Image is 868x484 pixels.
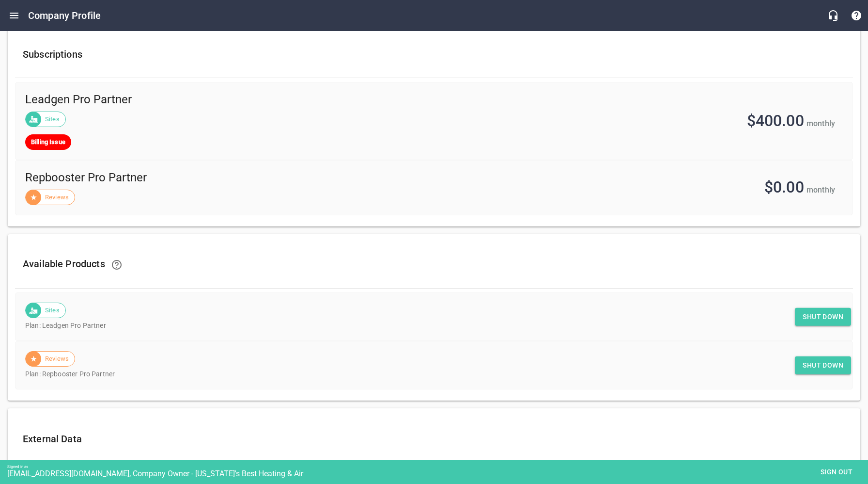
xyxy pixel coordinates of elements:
[25,137,71,147] span: Billing Issue
[28,8,101,23] h6: Company Profile
[821,4,845,27] button: Live Chat
[816,466,857,478] span: Sign out
[39,354,75,364] span: Reviews
[25,170,448,186] span: Repbooster Pro Partner
[803,311,843,323] span: Shut down
[25,303,66,318] div: Sites
[764,178,804,196] span: $0.00
[812,463,861,481] button: Sign out
[105,253,128,276] a: Learn how to upgrade and downgrade your Products
[25,321,835,331] p: Plan: Leadgen Pro Partner
[803,359,843,371] span: Shut down
[39,306,65,315] span: Sites
[25,112,66,127] div: Sites
[795,308,851,326] button: Shut down
[25,351,75,367] div: Reviews
[23,253,845,276] h6: Available Products
[23,47,845,62] h6: Subscriptions
[39,193,75,202] span: Reviews
[25,369,835,379] p: Plan: Repbooster Pro Partner
[795,356,851,374] button: Shut down
[806,119,835,128] span: monthly
[23,431,845,447] h6: External Data
[25,190,75,205] div: Reviews
[7,469,868,478] div: [EMAIL_ADDRESS][DOMAIN_NAME], Company Owner - [US_STATE]'s Best Heating & Air
[2,4,26,27] button: Open drawer
[25,92,432,108] span: Leadgen Pro Partner
[845,4,868,27] button: Support Portal
[747,112,804,130] span: $400.00
[25,134,71,150] a: Billing Issue
[7,465,868,469] div: Signed in as
[39,114,65,124] span: Sites
[806,185,835,194] span: monthly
